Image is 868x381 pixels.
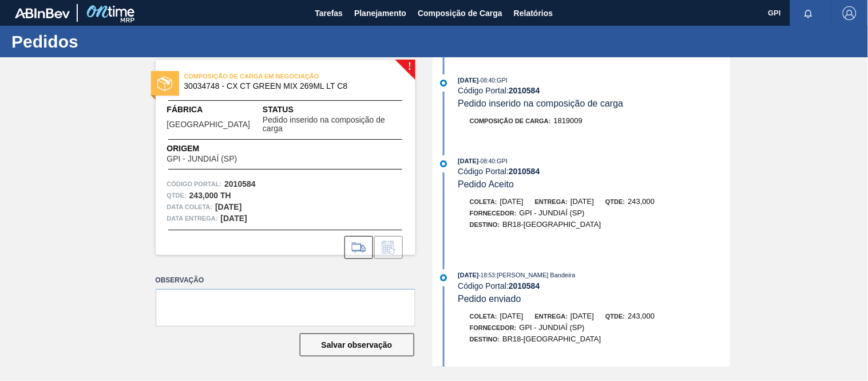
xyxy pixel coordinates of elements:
strong: 2010584 [509,86,540,95]
img: atual [440,80,447,87]
div: Código Portal: [458,167,730,176]
span: Composição de Carga : [470,117,551,124]
span: : [PERSON_NAME] Bandeira [495,272,576,278]
span: Status [263,104,403,116]
img: Logout [843,6,857,20]
span: Coleta: [470,313,497,320]
span: Pedido enviado [458,294,521,304]
div: Código Portal: [458,86,730,95]
img: atual [440,274,447,281]
strong: [DATE] [221,214,247,223]
span: GPI - JUNDIAÍ (SP) [519,209,584,217]
span: Composição de Carga [418,6,502,20]
span: - 08:40 [479,158,495,164]
span: [DATE] [458,272,478,278]
label: Observação [156,272,415,289]
span: Destino: [470,221,500,228]
div: Ir para Composição de Carga [344,236,373,259]
span: [DATE] [570,197,594,206]
span: : GPI [495,158,508,164]
span: Pedido Aceito [458,179,514,189]
span: 243,000 [628,197,655,206]
span: Origem [167,143,270,155]
span: GPI - JUNDIAÍ (SP) [519,323,584,332]
span: COMPOSIÇÃO DE CARGA EM NEGOCIAÇÃO [184,70,344,82]
span: Coleta: [470,198,497,205]
span: Entrega: [535,198,568,205]
h1: Pedidos [11,35,215,48]
img: TNhmsLtSVTkK8tSr43FrP2fwEKptu5GPRR3wAAAABJRU5ErkJggg== [15,8,70,18]
span: BR18-[GEOGRAPHIC_DATA] [502,220,601,229]
span: Relatórios [514,6,553,20]
div: Informar alteração no pedido [374,236,403,259]
span: 243,000 [628,312,655,320]
span: Fornecedor: [470,324,517,331]
span: Código Portal: [167,178,222,190]
span: BR18-[GEOGRAPHIC_DATA] [502,335,601,343]
strong: 2010584 [509,167,540,176]
span: Pedido inserido na composição de carga [458,99,623,108]
span: Tarefas [315,6,343,20]
span: 1819009 [553,116,582,125]
strong: [DATE] [215,202,241,211]
span: Qtde: [605,198,625,205]
span: Data entrega: [167,213,218,224]
span: - 08:40 [479,77,495,84]
span: Fábrica [167,104,263,116]
span: GPI - JUNDIAÍ (SP) [167,155,237,163]
span: Entrega: [535,313,568,320]
span: 30034748 - CX CT GREEN MIX 269ML LT C8 [184,82,392,91]
img: atual [440,160,447,167]
span: Qtde : [167,190,187,201]
span: Destino: [470,336,500,343]
span: [DATE] [458,158,478,164]
span: Fornecedor: [470,210,517,217]
button: Notificações [790,5,827,21]
span: [DATE] [500,197,524,206]
span: - 18:53 [479,272,495,278]
span: : GPI [495,77,508,84]
span: [GEOGRAPHIC_DATA] [167,120,251,129]
span: [DATE] [458,77,478,84]
strong: 2010584 [509,281,540,290]
img: status [157,76,172,91]
div: Código Portal: [458,281,730,290]
strong: 2010584 [224,179,256,188]
span: [DATE] [500,312,524,320]
strong: 243,000 TH [189,191,231,200]
span: Planejamento [354,6,406,20]
span: Data coleta: [167,201,213,213]
span: [DATE] [570,312,594,320]
button: Salvar observação [300,333,414,356]
span: Qtde: [605,313,625,320]
span: Pedido inserido na composição de carga [263,116,403,133]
